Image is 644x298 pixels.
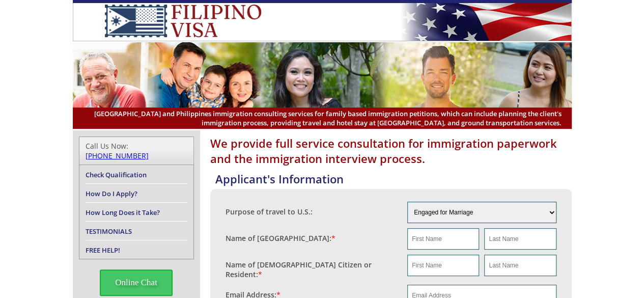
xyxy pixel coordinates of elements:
[484,228,556,250] input: Last Name
[100,269,173,296] span: Online Chat
[86,227,132,236] a: TESTIMONIALS
[83,109,562,127] span: [GEOGRAPHIC_DATA] and Philippines immigration consulting services for family based immigration pe...
[226,207,313,216] label: Purpose of travel to U.S.:
[407,228,479,250] input: First Name
[484,255,556,276] input: Last Name
[86,141,187,160] div: Call Us Now:
[215,171,572,186] h4: Applicant's Information
[226,260,398,279] label: Name of [DEMOGRAPHIC_DATA] Citizen or Resident:
[226,233,335,243] label: Name of [GEOGRAPHIC_DATA]:
[210,136,572,166] h1: We provide full service consultation for immigration paperwork and the immigration interview proc...
[407,255,479,276] input: First Name
[86,246,120,255] a: FREE HELP!
[86,189,137,198] a: How Do I Apply?
[86,151,149,160] a: [PHONE_NUMBER]
[86,208,160,217] a: How Long Does it Take?
[86,170,147,179] a: Check Qualification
